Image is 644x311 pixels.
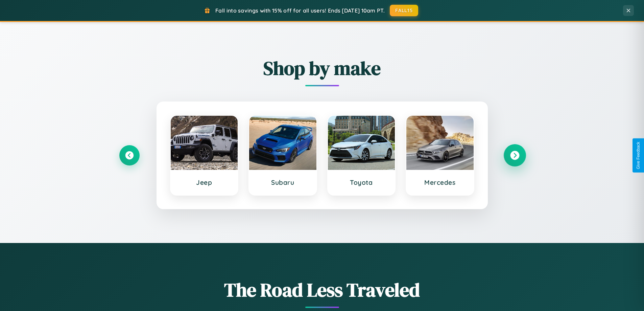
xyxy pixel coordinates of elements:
[413,178,467,186] h3: Mercedes
[177,178,231,186] h3: Jeep
[119,277,525,303] h1: The Road Less Traveled
[390,5,418,16] button: FALL15
[636,142,641,169] div: Give Feedback
[119,55,525,81] h2: Shop by make
[256,178,310,186] h3: Subaru
[335,178,388,186] h3: Toyota
[215,7,385,14] span: Fall into savings with 15% off for all users! Ends [DATE] 10am PT.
